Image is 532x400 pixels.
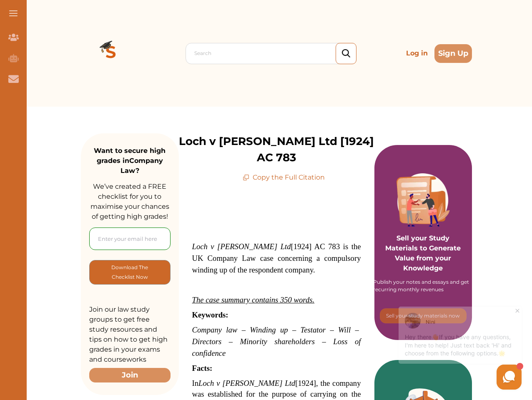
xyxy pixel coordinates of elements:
button: Sign Up [434,44,472,63]
img: search_icon [342,49,350,58]
span: We’ve created a FREE checklist for you to maximise your chances of getting high grades! [90,182,169,220]
img: Purple card image [396,173,450,227]
span: Facts: [192,364,213,372]
strong: Want to secure high grades in Company Law ? [94,147,166,175]
em: Loch v [PERSON_NAME] Ltd [192,242,291,251]
button: Join [89,368,171,382]
iframe: HelpCrunch [332,301,524,392]
p: Log in [403,45,431,62]
input: Enter your email here [89,227,171,250]
p: Loch v [PERSON_NAME] Ltd [1924] AC 783 [179,133,374,166]
span: The case summary contains 350 words. [192,295,315,304]
span: Keywords: [192,310,228,319]
span: In [192,379,199,387]
em: Loch v [PERSON_NAME] Ltd [198,379,295,387]
p: Download The Checklist Now [106,262,153,282]
p: Copy the Full Citation [243,172,325,182]
span: [1924] AC 783 is the UK Company Law case concerning a compulsory winding up of the respondent com... [192,242,361,274]
button: [object Object] [89,260,171,285]
p: Join our law study groups to get free study resources and tips on how to get high grades in your ... [89,305,171,365]
span: – Winding up – Testator – Will – Directors – Minority shareholders – Loss of confidence [192,325,361,357]
span: Company law [192,325,238,334]
img: Logo [81,23,141,83]
div: Publish your notes and essays and get recurring monthly revenues [373,278,473,293]
p: Sell your Study Materials to Generate Value from your Knowledge [383,210,464,273]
